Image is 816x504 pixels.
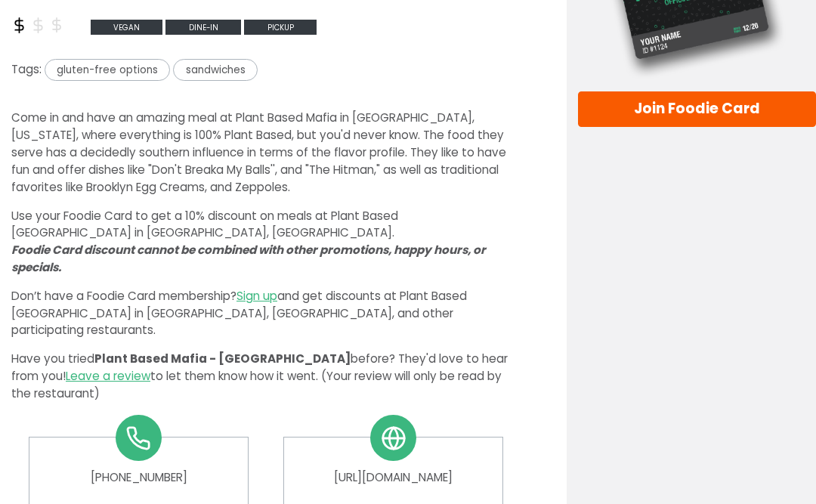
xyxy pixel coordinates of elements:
span: Pickup [244,20,317,36]
a: [URL][DOMAIN_NAME] [295,470,491,487]
a: sandwiches [173,62,257,78]
a: Pickup [244,18,317,34]
a: Sign up [236,289,277,305]
span: gluten-free options [45,60,170,82]
span: sandwiches [173,60,257,82]
a: Leave a review [66,369,150,385]
p: Have you tried before? They'd love to hear from you! to let them know how it went. (Your review w... [11,351,521,403]
p: Don’t have a Foodie Card membership? and get discounts at Plant Based [GEOGRAPHIC_DATA] in [GEOGR... [11,289,521,340]
a: Dine-in [165,18,244,34]
p: Come in and have an amazing meal at Plant Based Mafia in [GEOGRAPHIC_DATA], [US_STATE], where eve... [11,110,521,196]
span: Dine-in [165,20,241,36]
a: vegan [91,18,166,34]
span: vegan [91,20,163,36]
p: Use your Foodie Card to get a 10% discount on meals at Plant Based [GEOGRAPHIC_DATA] in [GEOGRAPH... [11,209,521,277]
a: [PHONE_NUMBER] [41,470,236,487]
a: Join Foodie Card [578,92,816,128]
div: Tags: [11,60,521,88]
i: Foodie Card discount cannot be combined with other promotions, happy hours, or specials. [11,243,486,276]
a: gluten-free options [42,62,173,78]
span: Plant Based Mafia - [GEOGRAPHIC_DATA] [94,351,351,367]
